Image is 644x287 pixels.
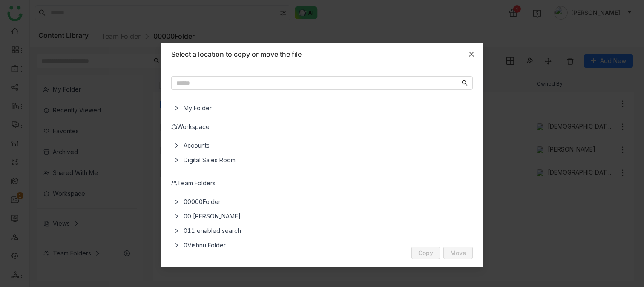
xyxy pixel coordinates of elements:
nz-tree-node-title: Digital Sales Room [178,153,469,167]
span: Digital Sales Room [180,153,467,167]
button: Close [460,43,483,66]
button: Move [443,247,473,259]
nz-tree-node-title: 011 enabled search [178,224,469,238]
span: 0Vishnu Folder [180,238,467,253]
div: Select a location to copy or move the file [171,49,473,59]
nz-tree-node-title: My Folder [178,101,469,115]
div: Workspace [171,122,473,132]
nz-tree-node-title: Accounts [178,138,469,153]
div: Team Folders [171,178,473,188]
span: Accounts [180,138,467,153]
span: My Folder [180,101,467,115]
button: Copy [411,247,440,259]
span: 00 [PERSON_NAME] [180,209,467,224]
nz-tree-node-title: 00000Folder [178,195,469,209]
nz-tree-node-title: 00 Arif Folder [178,209,469,224]
span: 011 enabled search [180,224,467,238]
span: 00000Folder [180,195,467,209]
nz-tree-node-title: 0Vishnu Folder [178,238,469,253]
